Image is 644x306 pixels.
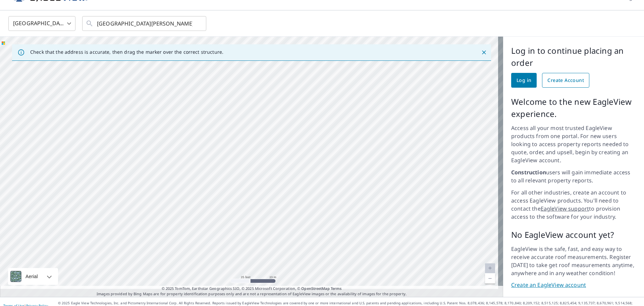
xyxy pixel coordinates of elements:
[511,281,636,289] a: Create an EagleView account
[511,168,636,184] p: users will gain immediate access to all relevant property reports.
[8,268,58,285] div: Aerial
[30,49,223,55] p: Check that the address is accurate, then drag the marker over the correct structure.
[162,286,342,292] span: © 2025 TomTom, Earthstar Geographics SIO, © 2025 Microsoft Corporation, ©
[511,169,546,176] strong: Construction
[485,263,495,273] a: Current Level 20, Zoom In Disabled
[511,96,636,120] p: Welcome to the new EagleView experience.
[301,286,329,291] a: OpenStreetMap
[511,245,636,277] p: EagleView is the safe, fast, and easy way to receive accurate roof measurements. Register [DATE] ...
[480,48,488,57] button: Close
[511,188,636,221] p: For all other industries, create an account to access EagleView products. You'll need to contact ...
[517,76,531,85] span: Log in
[542,73,589,88] a: Create Account
[511,45,636,69] p: Log in to continue placing an order
[541,205,589,212] a: EagleView support
[97,14,193,33] input: Search by address or latitude-longitude
[511,73,537,88] a: Log in
[547,76,584,85] span: Create Account
[511,124,636,164] p: Access all your most trusted EagleView products from one portal. For new users looking to access ...
[511,229,636,241] p: No EagleView account yet?
[23,268,40,285] div: Aerial
[331,286,342,291] a: Terms
[8,14,75,33] div: [GEOGRAPHIC_DATA]
[485,273,495,283] a: Current Level 20, Zoom Out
